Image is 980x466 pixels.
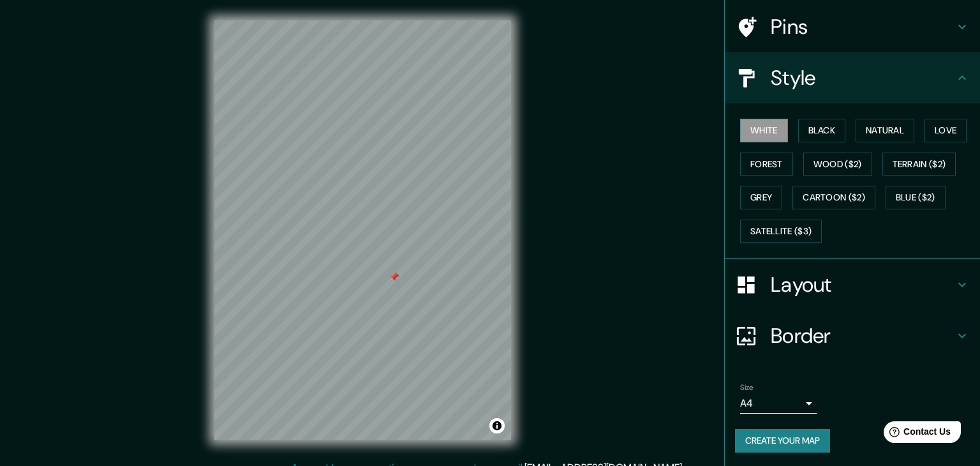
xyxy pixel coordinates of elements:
button: Natural [856,119,914,142]
button: Create your map [735,429,830,453]
button: Blue ($2) [886,186,946,209]
h4: Pins [771,14,954,40]
h4: Layout [771,272,954,297]
canvas: Map [214,20,511,440]
div: Style [725,52,980,103]
div: A4 [740,393,817,414]
button: Satellite ($3) [740,220,822,243]
button: Forest [740,153,793,176]
iframe: Help widget launcher [866,416,966,452]
button: Black [798,119,846,142]
h4: Style [771,65,954,91]
div: Pins [725,1,980,52]
h4: Border [771,323,954,349]
div: Border [725,310,980,361]
button: White [740,119,788,142]
button: Wood ($2) [803,153,872,176]
button: Cartoon ($2) [792,186,875,209]
button: Love [924,119,967,142]
div: Layout [725,259,980,310]
label: Size [740,382,754,393]
button: Terrain ($2) [882,153,956,176]
button: Grey [740,186,782,209]
button: Toggle attribution [489,418,505,433]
